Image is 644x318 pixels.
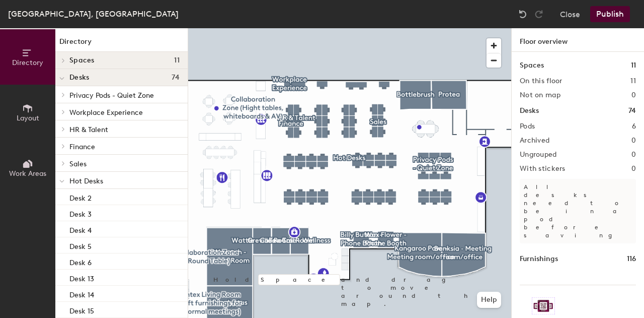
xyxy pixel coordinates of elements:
h2: On this floor [520,77,562,85]
button: Close [560,6,580,22]
p: Desk 3 [69,207,92,219]
span: 11 [174,56,180,65]
span: Layout [17,114,39,122]
h1: 116 [627,253,636,265]
h2: Not on map [520,91,560,99]
h1: 11 [631,60,636,71]
h2: 0 [631,165,636,173]
h1: Directory [55,36,188,52]
p: Desk 2 [69,191,92,203]
p: Desk 4 [69,223,92,235]
h2: Archived [520,137,549,145]
span: Sales [69,160,87,168]
span: Spaces [69,56,95,65]
span: 74 [172,74,180,82]
p: Desk 5 [69,239,92,251]
h2: Pods [520,122,535,131]
span: HR & Talent [69,125,108,134]
h1: Desks [520,105,539,116]
img: Undo [518,9,528,19]
p: All desks need to be in a pod before saving [520,179,636,243]
p: Desk 6 [69,256,92,267]
div: [GEOGRAPHIC_DATA], [GEOGRAPHIC_DATA] [8,8,179,20]
h1: Spaces [520,60,544,71]
span: Privacy Pods - Quiet Zone [69,91,154,100]
button: Help [477,292,501,308]
h2: 0 [631,137,636,145]
h2: 6 [632,122,636,131]
h2: 0 [631,91,636,99]
img: Redo [534,9,544,19]
h1: Floor overview [512,28,644,52]
p: Desk 13 [69,272,94,283]
img: Sticker logo [532,297,555,314]
span: Work Areas [9,169,46,178]
span: Finance [69,143,95,151]
span: Directory [12,58,43,67]
h1: 74 [628,105,636,116]
h1: Furnishings [520,253,558,265]
span: Workplace Experience [69,108,143,117]
p: Desk 14 [69,288,94,299]
h2: 0 [631,151,636,159]
h2: 11 [630,77,636,85]
p: Desk 15 [69,304,94,315]
span: Hot Desks [69,177,103,185]
h2: Ungrouped [520,151,557,159]
span: Desks [69,74,89,82]
h2: With stickers [520,165,566,173]
button: Publish [590,6,630,22]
